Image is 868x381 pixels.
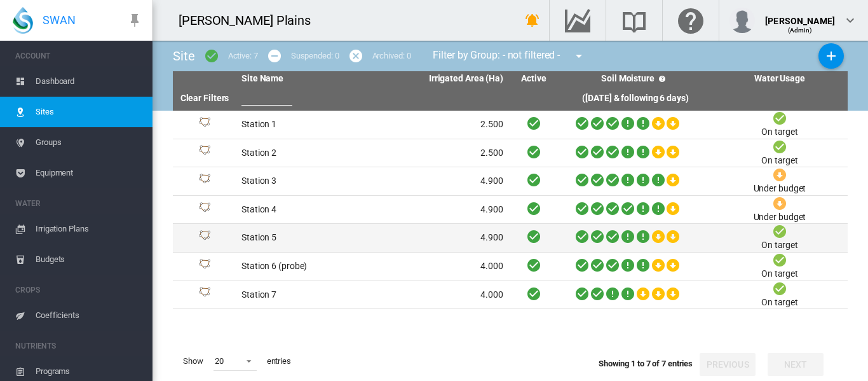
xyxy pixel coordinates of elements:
[761,239,798,252] div: On target
[675,13,706,28] md-icon: Click here for help
[178,174,231,189] div: Site Id: 4254
[215,356,224,366] div: 20
[754,183,806,195] div: Under budget
[236,253,372,281] td: Station 6 (probe)
[423,43,595,69] div: Filter by Group: - not filtered -
[843,13,858,28] md-icon: icon-chevron-down
[571,48,587,64] md-icon: icon-menu-down
[197,287,212,302] img: 1.svg
[372,50,411,62] div: Archived: 0
[36,244,142,275] span: Budgets
[197,202,212,218] img: 1.svg
[619,13,649,28] md-icon: Search the knowledge base
[262,350,296,372] span: entries
[599,359,693,368] span: Showing 1 to 7 of 7 entries
[173,253,848,281] tr: Site Id: 4257 Station 6 (probe) 4.000 On target
[372,281,508,309] td: 4.000
[236,139,372,167] td: Station 2
[173,224,848,253] tr: Site Id: 4256 Station 5 4.900 On target
[197,259,212,274] img: 1.svg
[236,224,372,252] td: Station 5
[566,43,592,69] button: icon-menu-down
[197,174,212,189] img: 1.svg
[761,268,798,281] div: On target
[765,10,835,22] div: [PERSON_NAME]
[43,12,76,28] span: SWAN
[180,93,229,103] a: Clear Filters
[372,224,508,252] td: 4.900
[204,48,219,64] md-icon: icon-checkbox-marked-circle
[267,48,282,64] md-icon: icon-minus-circle
[127,13,142,28] md-icon: icon-pin
[13,7,33,34] img: SWAN-Landscape-Logo-Colour-drop.png
[372,253,508,281] td: 4.000
[15,336,142,356] span: NUTRIENTS
[36,158,142,188] span: Equipment
[236,196,372,224] td: Station 4
[173,111,848,139] tr: Site Id: 4252 Station 1 2.500 On target
[236,167,372,195] td: Station 3
[372,71,508,87] th: Irrigated Area (Ha)
[788,27,813,34] span: (Admin)
[178,145,231,160] div: Site Id: 4253
[372,111,508,139] td: 2.500
[173,167,848,196] tr: Site Id: 4254 Station 3 4.900 Under budget
[15,193,142,214] span: WATER
[173,139,848,168] tr: Site Id: 4253 Station 2 2.500 On target
[559,71,712,87] th: Soil Moisture
[36,300,142,331] span: Coefficients
[197,117,212,132] img: 1.svg
[236,281,372,309] td: Station 7
[228,50,258,62] div: Active: 7
[372,167,508,195] td: 4.900
[173,196,848,225] tr: Site Id: 4255 Station 4 4.900 Under budget
[508,71,559,87] th: Active
[348,48,363,64] md-icon: icon-cancel
[700,353,756,376] button: Previous
[824,48,839,64] md-icon: icon-plus
[520,8,545,33] button: icon-bell-ring
[178,117,231,132] div: Site Id: 4252
[197,230,212,246] img: 1.svg
[372,139,508,167] td: 2.500
[178,287,231,302] div: Site Id: 4258
[291,50,339,62] div: Suspended: 0
[36,66,142,97] span: Dashboard
[562,13,593,28] md-icon: Go to the Data Hub
[761,296,798,309] div: On target
[768,353,824,376] button: Next
[36,214,142,244] span: Irrigation Plans
[525,13,540,28] md-icon: icon-bell-ring
[15,280,142,300] span: CROPS
[754,211,806,224] div: Under budget
[654,71,670,87] md-icon: icon-help-circle
[236,111,372,139] td: Station 1
[36,97,142,127] span: Sites
[173,48,195,64] span: Site
[818,43,844,69] button: Add New Site, define start date
[197,145,212,160] img: 1.svg
[761,155,798,167] div: On target
[712,71,848,87] th: Water Usage
[178,202,231,218] div: Site Id: 4255
[15,46,142,66] span: ACCOUNT
[178,350,208,372] span: Show
[372,196,508,224] td: 4.900
[179,11,322,29] div: [PERSON_NAME] Plains
[173,281,848,310] tr: Site Id: 4258 Station 7 4.000 On target
[36,127,142,158] span: Groups
[559,87,712,111] th: ([DATE] & following 6 days)
[236,71,372,87] th: Site Name
[729,8,755,33] img: profile.jpg
[178,230,231,246] div: Site Id: 4256
[178,259,231,274] div: Site Id: 4257
[761,126,798,139] div: On target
